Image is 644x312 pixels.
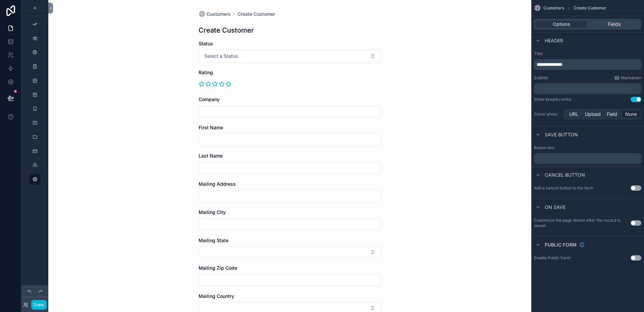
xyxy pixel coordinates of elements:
[534,59,641,70] div: scrollable content
[199,153,223,159] span: Last Name
[614,75,641,81] a: Markdown
[585,111,601,118] span: Upload
[534,51,641,56] label: Title
[545,131,578,138] span: Save button
[534,112,561,117] label: Cover photo
[534,97,571,102] div: Show breadcrumbs
[543,5,564,11] span: Customers
[199,50,381,62] button: Select Button
[621,75,641,81] span: Markdown
[534,255,571,261] div: Enable Public Form
[607,111,617,118] span: Field
[199,265,237,271] span: Mailing Zip Code
[31,300,46,310] button: Done
[199,11,231,17] a: Customers
[545,37,563,44] span: Header
[534,145,555,150] label: Button text
[199,247,381,258] button: Select Button
[545,172,585,178] span: Cancel button
[625,111,637,118] span: None
[199,125,223,130] span: First Name
[608,21,621,28] span: Fields
[574,5,606,11] span: Create Customer
[237,11,275,17] a: Create Customer
[199,96,220,102] span: Company
[545,204,566,211] span: On save
[569,111,578,118] span: URL
[534,83,641,94] div: scrollable content
[534,218,631,228] label: Customize the page shown after the record is saved
[199,293,234,299] span: Mailing Country
[204,53,238,59] span: Select a Status
[199,209,226,215] span: Mailing City
[199,26,254,35] h1: Create Customer
[534,75,548,81] label: Subtitle
[199,41,213,46] span: Status
[199,70,213,75] span: Rating
[534,153,641,164] div: scrollable content
[199,237,228,243] span: Mailing State
[207,11,231,17] span: Customers
[199,181,236,187] span: Mailing Address
[553,21,570,28] span: Options
[545,241,577,248] span: Public form
[534,185,593,191] label: Add a cancel button to the form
